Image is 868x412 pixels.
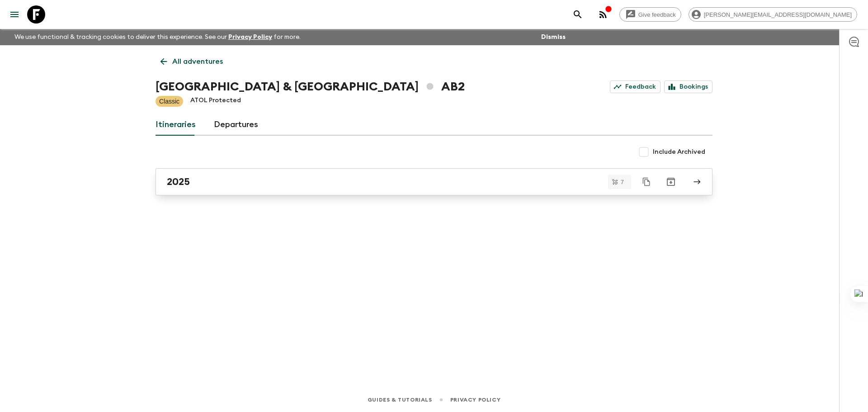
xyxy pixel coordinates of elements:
button: Archive [662,173,680,191]
button: Duplicate [638,174,655,190]
a: 2025 [156,168,712,195]
a: Give feedback [619,7,681,22]
button: menu [5,5,24,24]
p: Classic [159,97,179,106]
a: Guides & Tutorials [368,395,432,405]
span: [PERSON_NAME][EMAIL_ADDRESS][DOMAIN_NAME] [699,11,857,18]
span: Give feedback [633,11,681,18]
span: Include Archived [653,147,705,156]
h2: 2025 [167,176,190,188]
p: ATOL Protected [190,96,241,107]
p: All adventures [172,56,223,67]
button: Dismiss [539,31,568,43]
h1: [GEOGRAPHIC_DATA] & [GEOGRAPHIC_DATA] AB2 [156,78,465,96]
a: Departures [214,114,258,136]
a: Itineraries [156,114,196,136]
a: All adventures [156,52,228,71]
a: Privacy Policy [228,34,272,40]
p: We use functional & tracking cookies to deliver this experience. See our for more. [11,29,304,45]
a: Bookings [664,81,712,93]
div: [PERSON_NAME][EMAIL_ADDRESS][DOMAIN_NAME] [689,7,857,22]
span: 7 [615,179,629,185]
a: Privacy Policy [450,395,500,405]
a: Feedback [610,81,660,93]
button: search adventures [569,5,587,24]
